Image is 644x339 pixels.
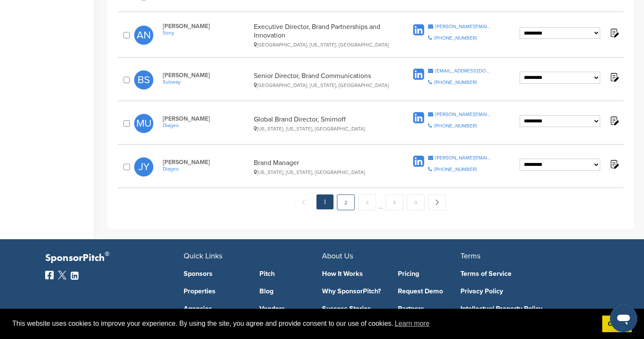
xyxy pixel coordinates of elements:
a: Pricing [398,270,461,277]
div: [PHONE_NUMBER] [434,35,477,41]
a: Pitch [259,270,322,277]
a: Agencies [184,305,247,312]
a: 9 [407,194,425,210]
em: 1 [316,194,333,209]
a: learn more about cookies [394,317,431,330]
a: Success Stories [322,305,385,312]
a: Sponsors [184,270,247,277]
a: Blog [259,288,322,295]
div: Senior Director, Brand Communications [254,72,391,88]
img: Notes [609,72,619,82]
a: Terms of Service [460,270,586,277]
div: [PHONE_NUMBER] [434,123,477,128]
a: Diageo [163,166,250,172]
img: Facebook [45,271,54,279]
div: [PHONE_NUMBER] [434,167,477,172]
div: Brand Manager [254,159,391,175]
span: ® [105,249,109,259]
img: Notes [609,115,619,126]
span: [PERSON_NAME] [163,115,250,122]
a: 8 [385,194,403,210]
div: [GEOGRAPHIC_DATA], [US_STATE], [GEOGRAPHIC_DATA] [254,42,391,48]
a: How It Works [322,270,385,277]
span: MU [134,114,153,133]
a: 3 [358,194,376,210]
span: BS [134,70,153,90]
span: [PERSON_NAME] [163,23,250,30]
span: About Us [322,251,353,261]
a: Subway [163,79,250,85]
div: Executive Director, Brand Partnerships and Innovation [254,23,391,48]
span: Terms [460,251,480,261]
div: [PERSON_NAME][EMAIL_ADDRESS][DOMAIN_NAME] [435,24,492,29]
a: Why SponsorPitch? [322,288,385,295]
span: AN [134,26,153,45]
div: [US_STATE], [US_STATE], [GEOGRAPHIC_DATA] [254,126,391,132]
a: Properties [184,288,247,295]
a: Sony [163,30,250,36]
a: dismiss cookie message [602,316,632,333]
div: [PHONE_NUMBER] [434,80,477,85]
a: Request Demo [398,288,461,295]
span: Quick Links [184,251,222,261]
a: Privacy Policy [460,288,586,295]
a: Vendors [259,305,322,312]
a: Diageo [163,122,250,128]
p: SponsorPitch [45,252,184,264]
iframe: Button to launch messaging window [610,305,637,332]
div: [EMAIL_ADDRESS][DOMAIN_NAME] [435,68,492,73]
a: Intellectual Property Policy [460,305,586,312]
a: Next → [428,194,446,210]
span: … [379,194,383,210]
div: [GEOGRAPHIC_DATA], [US_STATE], [GEOGRAPHIC_DATA] [254,82,391,88]
span: This website uses cookies to improve your experience. By using the site, you agree and provide co... [12,317,595,330]
img: Notes [609,27,619,38]
span: [PERSON_NAME] [163,72,250,79]
div: [US_STATE], [US_STATE], [GEOGRAPHIC_DATA] [254,169,391,175]
span: [PERSON_NAME] [163,159,250,166]
span: ← Previous [295,194,313,210]
a: Partners [398,305,461,312]
a: 2 [337,194,355,210]
div: [PERSON_NAME][EMAIL_ADDRESS][DOMAIN_NAME] [435,112,492,117]
img: Twitter [58,271,66,279]
span: JY [134,157,153,177]
div: [PERSON_NAME][EMAIL_ADDRESS][PERSON_NAME][DOMAIN_NAME] [435,155,492,160]
div: Global Brand Director, Smirnoff [254,115,391,132]
img: Notes [609,159,619,169]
